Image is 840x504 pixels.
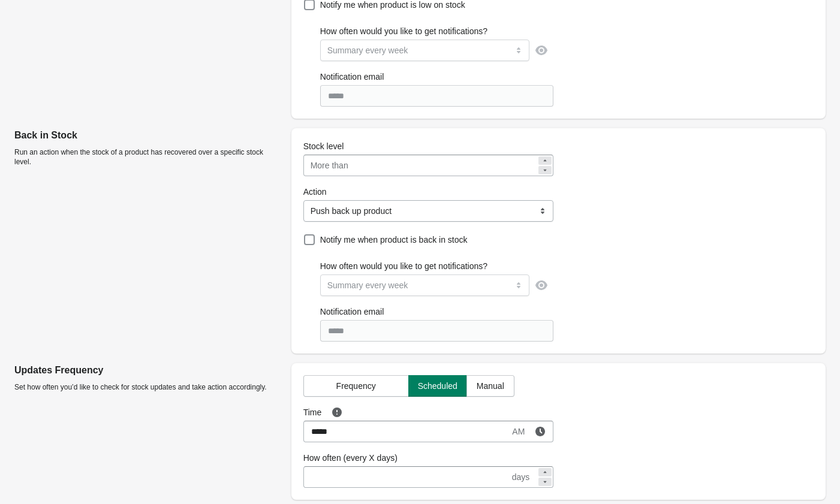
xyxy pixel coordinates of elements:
[466,375,514,397] button: Manual
[14,382,282,392] p: Set how often you’d like to check for stock updates and take action accordingly.
[14,363,282,378] p: Updates Frequency
[311,158,348,173] div: More than
[408,375,467,397] button: Scheduled
[14,147,282,167] p: Run an action when the stock of a product has recovered over a specific stock level.
[320,235,468,245] span: Notify me when product is back in stock
[418,381,457,391] span: Scheduled
[14,128,282,143] p: Back in Stock
[320,261,487,271] span: How often would you like to get notifications?
[477,381,504,391] span: Manual
[336,381,376,391] span: Frequency
[303,375,409,397] button: Frequency
[512,424,525,439] div: AM
[512,470,530,484] div: days
[303,187,327,197] span: Action
[303,141,344,151] span: Stock level
[320,26,487,36] span: How often would you like to get notifications?
[303,408,322,417] span: Time
[320,307,384,316] span: Notification email
[303,453,398,463] span: How often (every X days)
[320,72,384,82] span: Notification email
